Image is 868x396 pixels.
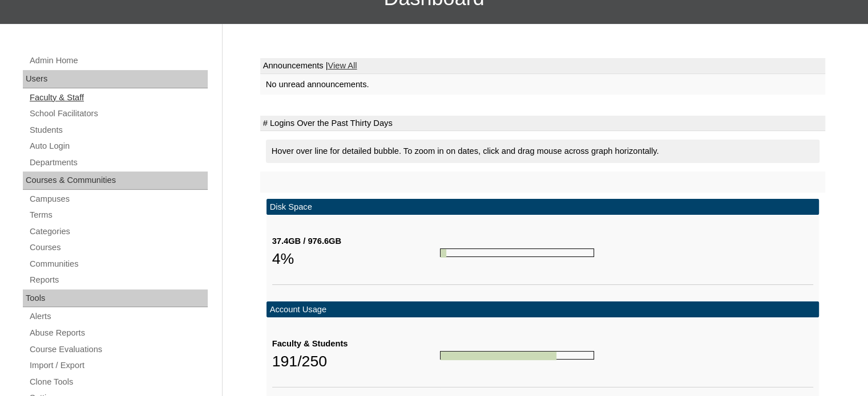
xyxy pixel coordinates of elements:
div: 4% [272,247,440,270]
a: Clone Tools [29,375,208,389]
a: Students [29,123,208,137]
a: Communities [29,257,208,271]
div: Faculty & Students [272,338,440,350]
td: Disk Space [267,199,819,215]
a: Import / Export [29,358,208,373]
a: Departments [29,156,208,170]
a: Courses [29,240,208,255]
a: Abuse Reports [29,326,208,340]
a: School Facilitators [29,107,208,121]
a: Auto Login [29,139,208,153]
a: Faculty & Staff [29,91,208,105]
a: View All [328,61,357,70]
a: Categories [29,224,208,239]
div: Courses & Communities [23,172,208,190]
a: Course Evaluations [29,342,208,357]
a: Campuses [29,192,208,206]
a: Admin Home [29,54,208,68]
td: Account Usage [267,301,819,318]
td: No unread announcements. [260,74,825,95]
td: # Logins Over the Past Thirty Days [260,116,825,132]
div: 37.4GB / 976.6GB [272,235,440,247]
a: Alerts [29,309,208,324]
div: Tools [23,289,208,308]
div: Users [23,70,208,88]
div: Hover over line for detailed bubble. To zoom in on dates, click and drag mouse across graph horiz... [266,140,819,163]
a: Terms [29,208,208,222]
a: Reports [29,273,208,287]
div: 191/250 [272,350,440,373]
td: Announcements | [260,58,825,74]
